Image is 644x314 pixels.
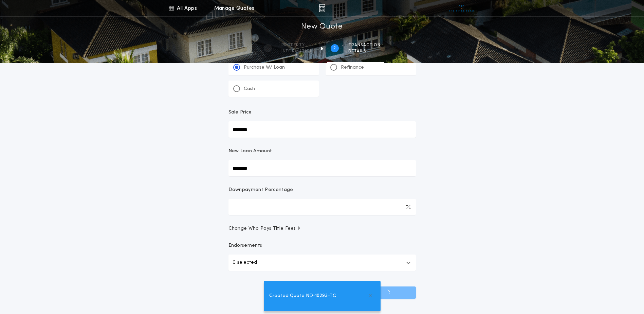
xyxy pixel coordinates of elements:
input: New Loan Amount [228,160,416,176]
p: Cash [244,86,255,92]
span: information [281,49,313,54]
button: 0 selected [228,255,416,271]
span: details [348,49,381,54]
input: Downpayment Percentage [228,199,416,215]
img: img [319,4,325,12]
p: Refinance [341,64,364,71]
img: vs-icon [449,5,474,12]
span: Change Who Pays Title Fees [228,225,301,232]
button: Change Who Pays Title Fees [228,225,416,232]
span: Property [281,42,313,48]
p: 0 selected [233,259,257,267]
p: New Loan Amount [228,148,272,155]
input: Sale Price [228,121,416,138]
p: Downpayment Percentage [228,187,293,193]
h1: New Quote [301,21,343,32]
h2: 2 [333,46,336,51]
p: Sale Price [228,109,252,116]
p: Endorsements [228,242,416,249]
span: Transaction [348,42,381,48]
p: Purchase W/ Loan [244,64,285,71]
span: Created Quote ND-10293-TC [269,292,336,300]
